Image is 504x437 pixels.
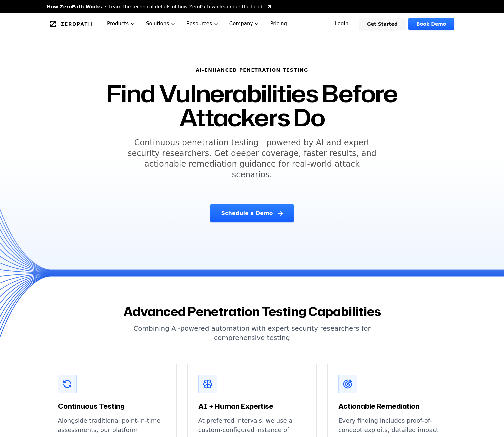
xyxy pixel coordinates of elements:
[124,137,380,180] h5: Continuous penetration testing - powered by AI and expert security researchers. Get deeper covera...
[327,18,357,30] a: Login
[39,13,465,34] nav: Global
[198,401,306,411] h3: AI + Human Expertise
[224,13,265,34] button: Company
[47,3,272,10] a: How ZeroPath WorksLearn the technical details of how ZeroPath works under the hood.
[90,67,415,73] h6: AI-Enhanced Penetration Testing
[181,13,224,34] button: Resources
[47,3,102,10] span: How ZeroPath Works
[47,305,457,318] h2: Advanced Penetration Testing Capabilities
[58,401,166,411] h3: Continuous Testing
[359,18,406,30] a: Get Started
[141,13,181,34] button: Solutions
[102,13,141,34] button: Products
[408,18,454,30] a: Book Demo
[109,3,264,10] span: Learn the technical details of how ZeroPath works under the hood.
[338,401,446,411] h3: Actionable Remediation
[265,13,292,34] a: Pricing
[90,81,415,129] h1: Find Vulnerabilities Before Attackers Do
[210,204,293,222] a: Schedule a Demo
[124,324,380,342] p: Combining AI-powered automation with expert security researchers for comprehensive testing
